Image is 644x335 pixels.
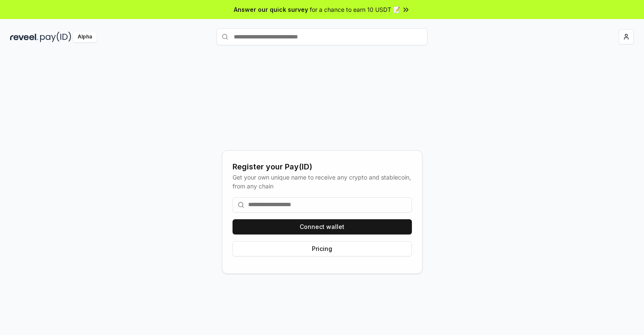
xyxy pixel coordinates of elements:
div: Alpha [73,32,97,42]
button: Pricing [233,241,412,256]
div: Register your Pay(ID) [233,161,412,173]
span: for a chance to earn 10 USDT 📝 [310,5,400,14]
span: Answer our quick survey [234,5,308,14]
img: reveel_dark [10,32,38,42]
div: Get your own unique name to receive any crypto and stablecoin, from any chain [233,173,412,191]
img: pay_id [40,32,71,42]
button: Connect wallet [233,219,412,234]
